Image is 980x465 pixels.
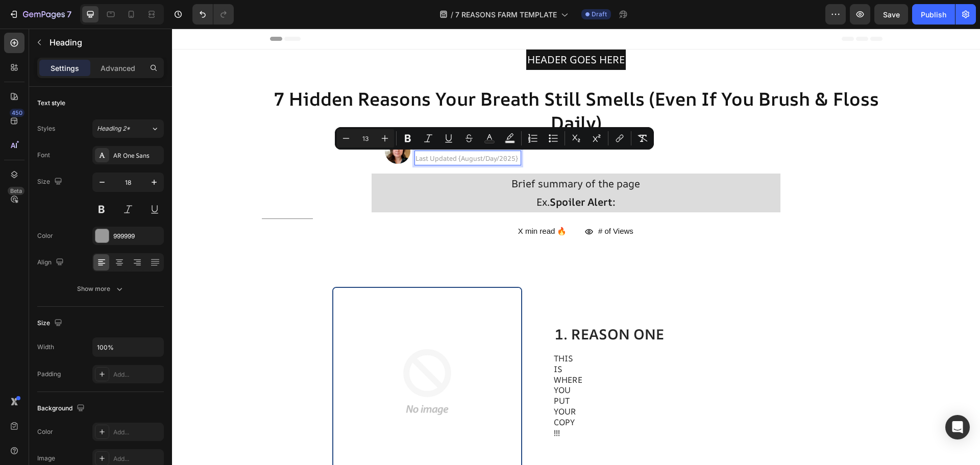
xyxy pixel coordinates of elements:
[378,166,444,180] strong: Spoiler Alert:
[281,110,348,120] strong: {[PERSON_NAME]}
[37,256,66,270] div: Align
[37,402,87,415] div: Background
[382,325,611,335] p: THIS
[382,335,611,346] p: IS
[243,110,348,120] span: Written by
[883,10,900,19] span: Save
[8,187,24,195] div: Beta
[451,9,453,20] span: /
[945,415,970,439] div: Open Intercom Messenger
[37,151,50,160] div: Font
[335,127,654,150] div: Editor contextual toolbar
[382,399,611,410] p: !!!
[113,232,161,241] div: 999999
[192,4,234,25] div: Undo/Redo
[10,109,24,117] div: 450
[242,108,349,122] h2: Rich Text Editor. Editing area: main
[382,356,611,367] p: YOU
[67,8,71,20] p: 7
[382,388,611,399] p: COPY
[37,342,54,352] div: Width
[172,29,980,465] iframe: Design area
[37,316,64,330] div: Size
[243,109,348,121] p: ⁠⁠⁠⁠⁠⁠⁠
[382,346,611,357] p: WHERE
[37,124,55,133] div: Styles
[213,110,238,135] img: 858f69bbefbf7b2df46a9bed744ee490.jpg
[113,151,161,160] div: AR One Sans
[113,370,161,379] div: Add...
[874,4,908,25] button: Save
[4,4,76,25] button: 7
[51,63,79,74] p: Settings
[382,296,648,315] h2: 1. REASON ONE
[455,9,557,20] span: 7 REASONS FARM TEMPLATE
[37,175,64,189] div: Size
[93,338,163,356] input: Auto
[37,231,53,240] div: Color
[921,9,946,20] div: Publish
[201,164,607,183] p: Ex.
[113,428,161,437] div: Add...
[346,198,395,207] span: X min read 🔥
[37,427,53,436] div: Color
[37,370,61,379] div: Padding
[101,63,135,74] p: Advanced
[77,284,125,294] div: Show more
[242,122,349,137] h2: Rich Text Editor. Editing area: main
[113,454,161,463] div: Add...
[92,119,164,138] button: Heading 2*
[37,454,55,463] div: Image
[37,280,164,298] button: Show more
[243,125,346,134] span: Last Updated {August/Day/2025}
[912,4,955,25] button: Publish
[50,36,160,48] p: Heading
[161,259,350,448] img: no-image-2048-5e88c1b20e087fb7bbe9a3771824e743c244f437e4f8ba93bbf7b11b53f7824c_large.gif
[382,378,611,388] p: YOUR
[201,146,607,164] p: Brief summary of the page
[37,99,65,108] div: Text style
[97,124,130,133] span: Heading 2*
[426,198,461,207] span: # of Views
[592,10,607,19] span: Draft
[382,367,611,378] p: PUT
